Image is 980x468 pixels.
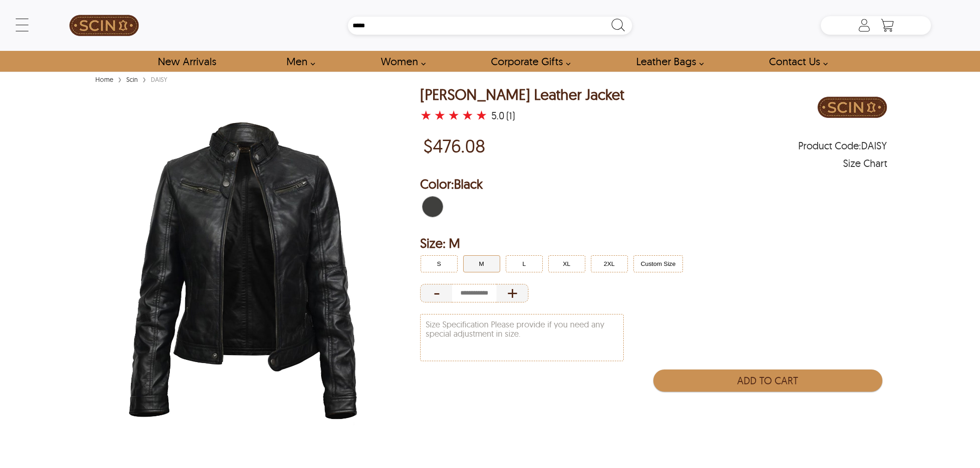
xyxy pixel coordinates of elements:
[758,51,833,72] a: contact-us
[370,51,431,72] a: Shop Women Leather Jackets
[591,255,628,272] button: Click to select 2XL
[434,111,446,120] label: 2 rating
[420,194,445,219] div: Black
[463,255,500,272] button: Click to select M
[49,5,159,46] a: SCIN
[276,51,320,72] a: shop men's leather jackets
[93,86,393,461] img: Belted Collar Womens Black Biker Jacket by SCIN
[421,314,623,361] textarea: Size Specification Please provide if you need any special adjustment in size.
[818,86,887,130] a: Brand Logo PDP Image
[462,111,473,120] label: 4 rating
[633,255,683,272] button: Click to select Custom Size
[626,51,709,72] a: Shop Leather Bags
[420,86,624,103] div: [PERSON_NAME] Leather Jacket
[476,111,487,120] label: 5 rating
[93,75,116,84] a: Home
[496,284,528,302] div: Increase Quantity of Item
[420,86,624,103] h1: Daisy Biker Leather Jacket
[548,255,585,272] button: Click to select XL
[480,51,576,72] a: Shop Leather Corporate Gifts
[798,141,887,150] span: Product Code: DAISY
[454,176,483,192] span: Black
[506,111,515,120] div: (1)
[653,396,882,417] iframe: PayPal
[118,71,122,87] span: ›
[420,284,452,302] div: Decrease Quantity of Item
[124,75,140,84] a: Scin
[878,18,897,32] a: Shopping Cart
[448,111,459,120] label: 3 rating
[149,75,169,84] div: DAISY
[420,109,490,122] a: Daisy Biker Leather Jacket with a 5 Star Rating and 1 Product Review }
[423,135,485,156] p: Price of $476.08
[506,255,543,272] button: Click to select L
[143,71,146,87] span: ›
[420,111,432,120] label: 1 rating
[69,5,139,46] img: SCIN
[843,159,887,168] div: Size Chart
[147,51,226,72] a: Shop New Arrivals
[491,111,504,120] div: 5.0
[818,86,887,128] img: Brand Logo PDP Image
[421,255,458,272] button: Click to select S
[420,175,887,193] h2: Selected Color: by Black
[653,369,882,392] button: Add to Cart
[420,234,887,252] h2: Selected Filter by Size: M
